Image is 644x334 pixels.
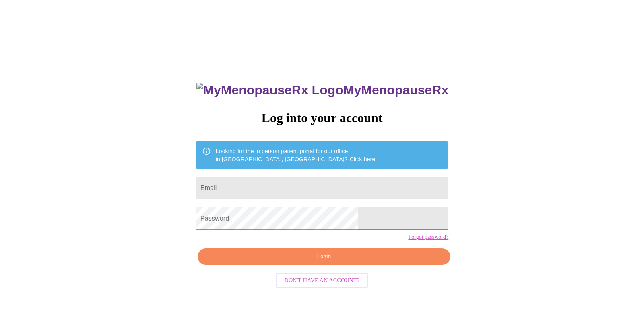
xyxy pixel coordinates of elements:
[276,273,369,289] button: Don't have an account?
[207,252,441,262] span: Login
[285,276,360,286] span: Don't have an account?
[198,248,450,265] button: Login
[350,156,377,162] a: Click here!
[408,234,448,240] a: Forgot password?
[216,144,377,166] div: Looking for the in person patient portal for our office in [GEOGRAPHIC_DATA], [GEOGRAPHIC_DATA]?
[196,83,448,98] h3: MyMenopauseRx
[196,83,343,98] img: MyMenopauseRx Logo
[274,277,371,283] a: Don't have an account?
[196,111,448,125] h3: Log into your account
